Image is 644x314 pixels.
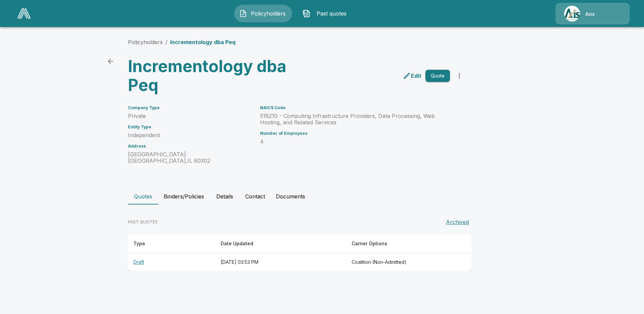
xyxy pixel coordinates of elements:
[302,9,311,18] img: Past quotes Icon
[128,113,252,119] p: Private
[239,9,247,18] img: Policyholders Icon
[128,38,235,46] nav: breadcrumb
[128,39,163,45] a: Policyholders
[128,125,252,129] h6: Entity Type
[401,70,423,81] a: edit
[210,188,240,205] button: Details
[158,188,210,205] button: Binders/Policies
[128,188,516,205] div: policyholder tabs
[585,11,595,18] p: Axis
[270,188,311,205] button: Documents
[260,105,450,110] h6: NAICS Code
[128,188,158,205] button: Quotes
[234,5,292,22] button: Policyholders IconPolicyholders
[104,55,117,68] a: back
[128,144,252,149] h6: Address
[260,138,450,145] p: 4
[313,9,350,18] span: Past quotes
[564,6,580,22] img: Agency Icon
[17,8,31,19] img: AA Logo
[250,9,287,18] span: Policyholders
[240,188,270,205] button: Contact
[453,69,466,83] button: more
[128,105,252,110] h6: Company Type
[165,38,167,46] li: /
[425,70,450,82] button: Quote
[297,5,355,22] button: Past quotes IconPast quotes
[128,151,252,164] p: [GEOGRAPHIC_DATA] [GEOGRAPHIC_DATA] , IL 60302
[260,113,450,126] p: 518210 - Computing Infrastructure Providers, Data Processing, Web Hosting, and Related Services
[128,234,215,253] th: Type
[128,253,215,271] th: Draft
[128,132,252,138] p: Independent
[215,253,346,271] th: [DATE] 03:53 PM
[443,215,472,229] button: Archived
[346,253,448,271] th: Coalition (Non-Admitted)
[215,234,346,253] th: Date Updated
[411,72,421,80] p: Edit
[128,219,158,225] p: PAST QUOTES
[260,131,450,136] h6: Number of Employees
[346,234,448,253] th: Carrier Options
[170,38,235,46] p: Incrementology dba Peq
[128,234,472,271] table: responsive table
[556,3,630,24] a: Agency IconAxis
[128,57,294,95] h3: Incrementology dba Peq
